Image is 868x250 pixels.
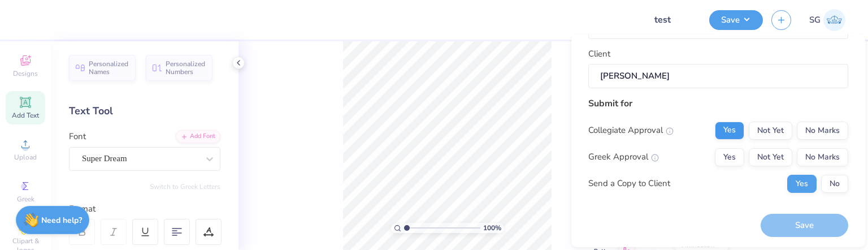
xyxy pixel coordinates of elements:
a: SG [809,9,845,31]
button: Yes [715,148,744,166]
label: Font [69,130,86,143]
div: Send a Copy to Client [588,177,670,190]
label: Client [588,47,610,60]
input: e.g. Ethan Linker [588,64,848,88]
span: 100 % [483,223,501,233]
button: Save [709,10,763,30]
div: Submit for [588,96,848,110]
div: Add Font [176,130,220,143]
button: No Marks [797,148,848,166]
span: Greek [17,195,34,204]
span: Designs [13,69,38,78]
div: Format [69,202,222,215]
input: Untitled Design [645,8,701,31]
strong: Need help? [41,215,82,226]
span: Personalized Names [89,60,129,76]
button: Yes [715,121,744,139]
span: SG [809,14,821,27]
span: Add Text [12,111,39,120]
button: Not Yet [749,121,792,139]
button: Not Yet [749,148,792,166]
button: No [821,174,848,192]
button: Switch to Greek Letters [150,182,220,191]
button: Yes [787,174,817,192]
button: No Marks [797,121,848,139]
div: Greek Approval [588,150,659,163]
img: Sophia Grace [823,9,845,31]
div: Collegiate Approval [588,124,674,137]
div: Text Tool [69,104,220,119]
span: Upload [14,153,37,162]
span: Personalized Numbers [166,60,206,76]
